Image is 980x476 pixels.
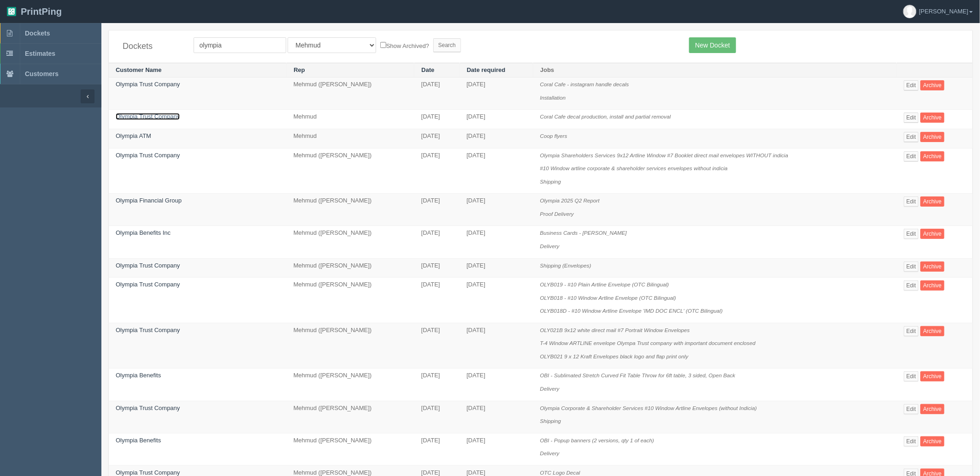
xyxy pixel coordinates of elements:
[904,436,919,446] a: Edit
[116,197,182,204] a: Olympia Financial Group
[116,229,171,236] a: Olympia Benefits Inc
[460,148,533,194] td: [DATE]
[540,81,629,87] i: Coral Cafe - instagram handle decals
[287,433,414,465] td: Mehmud ([PERSON_NAME])
[921,229,945,239] a: Archive
[414,258,460,278] td: [DATE]
[421,66,434,73] a: Date
[287,401,414,433] td: Mehmud ([PERSON_NAME])
[540,405,757,411] i: Olympia Corporate & Shareholder Services #10 Window Artline Envelopes (without Indicia)
[467,66,506,73] a: Date required
[287,226,414,258] td: Mehmud ([PERSON_NAME])
[460,77,533,110] td: [DATE]
[460,129,533,149] td: [DATE]
[414,194,460,226] td: [DATE]
[903,5,916,18] img: avatar_default-7531ab5dedf162e01f1e0bb0964e6a185e93c5c22dfe317fb01d7f8cd2b1632c.jpg
[921,151,945,161] a: Archive
[921,436,945,446] a: Archive
[287,148,414,194] td: Mehmud ([PERSON_NAME])
[540,386,560,392] i: Delivery
[287,110,414,129] td: Mehmud
[460,278,533,323] td: [DATE]
[287,77,414,110] td: Mehmud ([PERSON_NAME])
[116,372,161,379] a: Olympia Benefits
[460,433,533,465] td: [DATE]
[414,226,460,258] td: [DATE]
[921,262,945,272] a: Archive
[116,113,180,120] a: Olympia Trust Company
[460,226,533,258] td: [DATE]
[25,30,50,37] span: Dockets
[460,110,533,129] td: [DATE]
[540,152,789,158] i: Olympia Shareholders Services 9x12 Artline Window #7 Booklet direct mail envelopes WITHOUT indicia
[540,133,567,139] i: Coop flyers
[540,262,591,268] i: Shipping (Envelopes)
[904,262,919,272] a: Edit
[540,372,736,378] i: OBI - Sublimated Stretch Curved Fit Table Throw for 6ft table, 3 sided, Open Back
[533,63,897,77] th: Jobs
[921,371,945,381] a: Archive
[116,469,180,476] a: Olympia Trust Company
[540,308,723,314] i: OLYB018D - #10 Window Artline Envelope 'IMD DOC ENCL' (OTC Bilingual)
[921,132,945,142] a: Archive
[414,148,460,194] td: [DATE]
[414,77,460,110] td: [DATE]
[380,40,429,51] label: Show Archived?
[540,437,655,443] i: OBI - Popup banners (2 versions, qty 1 of each)
[540,340,756,346] i: T-4 Window ARTLINE envelope Olympa Trust company with important document enclosed
[540,243,560,249] i: Delivery
[540,353,689,359] i: OLYB021 9 x 12 Kraft Envelopes black logo and flap print only
[287,258,414,278] td: Mehmud ([PERSON_NAME])
[414,433,460,465] td: [DATE]
[414,323,460,369] td: [DATE]
[921,113,945,123] a: Archive
[116,437,161,444] a: Olympia Benefits
[460,258,533,278] td: [DATE]
[689,37,736,53] a: New Docket
[380,42,386,48] input: Show Archived?
[540,450,560,456] i: Delivery
[414,401,460,433] td: [DATE]
[287,194,414,226] td: Mehmud ([PERSON_NAME])
[904,196,919,207] a: Edit
[540,230,627,236] i: Business Cards - [PERSON_NAME]
[904,371,919,381] a: Edit
[540,418,561,424] i: Shipping
[904,113,919,123] a: Edit
[414,369,460,401] td: [DATE]
[904,280,919,291] a: Edit
[116,132,151,139] a: Olympia ATM
[921,326,945,336] a: Archive
[540,327,690,333] i: OLY021B 9x12 white direct mail #7 Portrait Window Envelopes
[116,262,180,269] a: Olympia Trust Company
[414,129,460,149] td: [DATE]
[25,70,59,77] span: Customers
[287,323,414,369] td: Mehmud ([PERSON_NAME])
[116,66,162,73] a: Customer Name
[460,323,533,369] td: [DATE]
[540,95,566,101] i: Installation
[921,280,945,291] a: Archive
[116,81,180,88] a: Olympia Trust Company
[287,129,414,149] td: Mehmud
[904,151,919,161] a: Edit
[904,326,919,336] a: Edit
[460,194,533,226] td: [DATE]
[904,132,919,142] a: Edit
[904,404,919,414] a: Edit
[904,80,919,90] a: Edit
[540,281,669,287] i: OLYB019 - #10 Plain Artline Envelope (OTC Bilingual)
[194,37,286,53] input: Customer Name
[287,369,414,401] td: Mehmud ([PERSON_NAME])
[540,295,676,301] i: OLYB018 - #10 Window Artline Envelope (OTC Bilingual)
[25,50,55,57] span: Estimates
[540,470,580,476] i: OTC Logo Decal
[116,152,180,159] a: Olympia Trust Company
[433,38,461,52] input: Search
[460,369,533,401] td: [DATE]
[540,211,574,217] i: Proof Delivery
[414,278,460,323] td: [DATE]
[904,229,919,239] a: Edit
[540,178,561,184] i: Shipping
[116,405,180,411] a: Olympia Trust Company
